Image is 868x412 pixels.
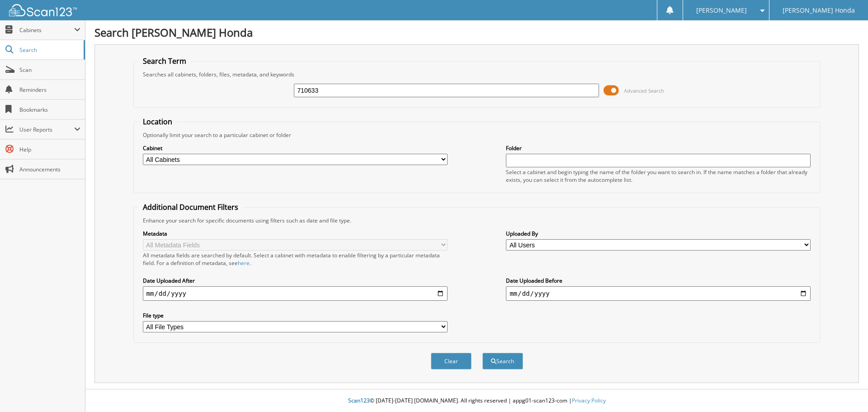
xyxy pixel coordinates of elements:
span: Scan123 [348,397,370,404]
span: [PERSON_NAME] [696,8,747,13]
label: Date Uploaded Before [506,277,811,284]
div: All metadata fields are searched by default. Select a cabinet with metadata to enable filtering b... [143,251,448,267]
span: Advanced Search [624,87,664,94]
div: Select a cabinet and begin typing the name of the folder you want to search in. If the name match... [506,168,811,184]
div: Enhance your search for specific documents using filters such as date and file type. [138,217,816,224]
div: Optionally limit your search to a particular cabinet or folder [138,131,816,139]
h1: Search [PERSON_NAME] Honda [94,25,859,40]
label: Folder [506,144,811,152]
span: Reminders [19,86,80,94]
span: Cabinets [19,26,74,34]
span: Bookmarks [19,106,80,114]
input: end [506,286,811,301]
label: File type [143,312,448,319]
label: Cabinet [143,144,448,152]
div: Searches all cabinets, folders, files, metadata, and keywords [138,71,816,78]
button: Clear [431,353,472,369]
span: [PERSON_NAME] Honda [783,8,855,13]
div: © [DATE]-[DATE] [DOMAIN_NAME]. All rights reserved | appg01-scan123-com | [85,390,868,412]
span: Scan [19,66,80,74]
button: Search [482,353,523,369]
label: Date Uploaded After [143,277,448,284]
span: Help [19,146,80,153]
label: Metadata [143,230,448,237]
legend: Additional Document Filters [138,202,243,212]
img: scan123-logo-white.svg [9,4,77,16]
input: start [143,286,448,301]
span: Announcements [19,166,80,173]
iframe: Chat Widget [823,369,868,412]
legend: Search Term [138,56,191,66]
label: Uploaded By [506,230,811,237]
span: Search [19,46,79,54]
legend: Location [138,117,177,127]
a: here [238,259,250,267]
a: Privacy Policy [572,397,606,404]
span: User Reports [19,126,74,133]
